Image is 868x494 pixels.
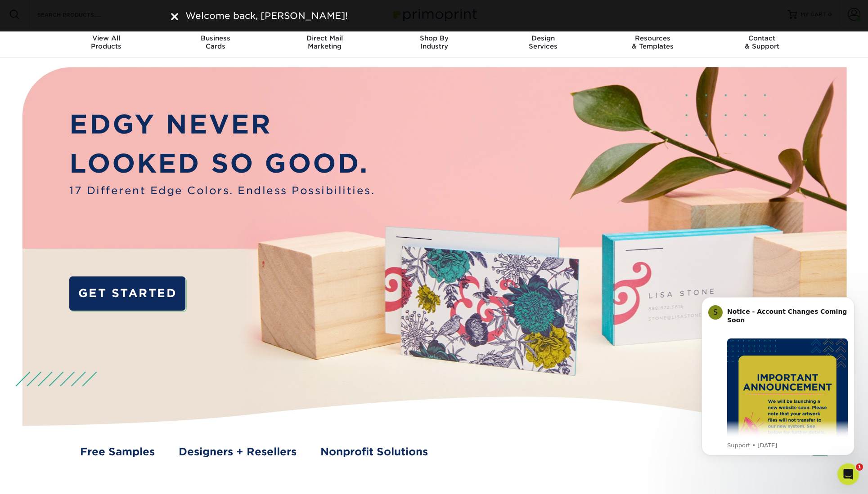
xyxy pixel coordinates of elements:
[80,444,155,460] a: Free Samples
[161,34,270,50] div: Cards
[688,286,868,490] iframe: Intercom notifications message
[185,10,348,21] span: Welcome back, [PERSON_NAME]!
[379,34,489,50] div: Industry
[270,34,379,50] div: Marketing
[69,276,185,311] a: GET STARTED
[837,463,859,485] iframe: Intercom live chat
[161,34,270,42] span: Business
[69,105,375,144] p: EDGY NEVER
[52,34,161,50] div: Products
[379,34,489,42] span: Shop By
[320,444,428,460] a: Nonprofit Solutions
[171,13,178,20] img: close
[707,34,817,42] span: Contact
[161,29,270,58] a: BusinessCards
[69,183,375,199] span: 17 Different Edge Colors. Endless Possibilities.
[69,144,375,183] p: LOOKED SO GOOD.
[707,34,817,50] div: & Support
[489,29,598,58] a: DesignServices
[489,34,598,42] span: Design
[270,29,379,58] a: Direct MailMarketing
[598,34,707,42] span: Resources
[52,34,161,42] span: View All
[489,34,598,50] div: Services
[379,29,489,58] a: Shop ByIndustry
[179,444,297,460] a: Designers + Resellers
[707,29,817,58] a: Contact& Support
[856,463,863,471] span: 1
[270,34,379,42] span: Direct Mail
[598,29,707,58] a: Resources& Templates
[598,34,707,50] div: & Templates
[52,29,161,58] a: View AllProducts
